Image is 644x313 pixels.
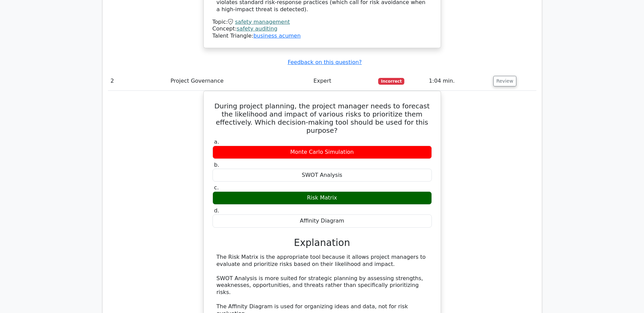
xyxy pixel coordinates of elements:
div: Talent Triangle: [213,19,432,40]
div: Risk Matrix [213,191,432,205]
td: Expert [311,71,375,91]
h3: Explanation [217,237,428,249]
span: Incorrect [378,78,404,85]
a: safety auditing [237,25,277,32]
a: business acumen [253,33,300,39]
div: Monte Carlo Simulation [213,146,432,159]
a: Feedback on this question? [288,59,362,65]
div: SWOT Analysis [213,169,432,182]
td: Project Governance [168,71,311,91]
span: c. [214,184,219,191]
div: Concept: [213,25,432,33]
div: Topic: [213,19,432,26]
h5: During project planning, the project manager needs to forecast the likelihood and impact of vario... [212,102,433,134]
div: Affinity Diagram [213,214,432,228]
a: safety management [235,19,290,25]
span: d. [214,207,219,214]
span: a. [214,139,219,145]
td: 2 [108,71,168,91]
span: b. [214,162,219,168]
td: 1:04 min. [426,71,491,91]
button: Review [493,76,516,86]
